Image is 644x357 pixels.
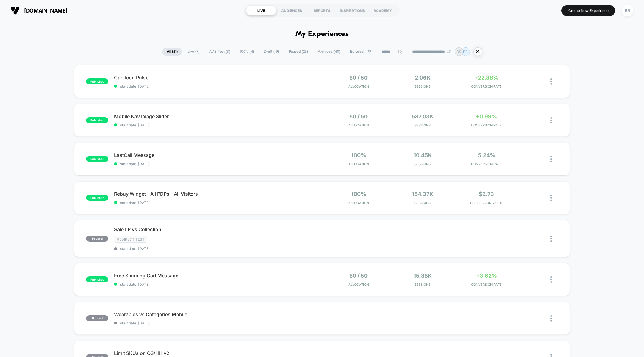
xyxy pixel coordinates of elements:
[550,276,552,283] img: close
[295,30,349,38] h1: My Experiences
[349,75,368,81] span: 50 / 50
[412,191,433,197] span: 154.37k
[86,78,108,84] span: published
[348,162,369,166] span: Allocation
[86,236,108,242] span: paused
[479,191,494,197] span: $2.73
[456,84,517,89] span: CONVERSION RATE
[550,315,552,322] img: close
[313,48,345,56] span: Archived ( 48 )
[114,84,322,89] span: start date: [DATE]
[349,273,368,279] span: 50 / 50
[114,273,322,279] span: Free Shipping Cart Message
[114,75,322,81] span: Cart Icon Pulse
[86,117,108,123] span: published
[114,226,322,232] span: Sale LP vs Collection
[550,195,552,201] img: close
[414,273,432,279] span: 15.35k
[205,48,235,56] span: A/B Test ( 3 )
[114,311,322,317] span: Wearables vs Categories Mobile
[114,123,322,127] span: start date: [DATE]
[392,84,453,89] span: Sessions
[456,162,517,166] span: CONVERSION RATE
[114,321,322,325] span: start date: [DATE]
[550,156,552,162] img: close
[474,75,499,81] span: +22.88%
[348,123,369,127] span: Allocation
[456,50,461,54] p: BS
[456,123,517,127] span: CONVERSION RATE
[114,282,322,287] span: start date: [DATE]
[550,78,552,85] img: close
[415,75,431,81] span: 2.06k
[349,113,368,120] span: 50 / 50
[114,162,322,166] span: start date: [DATE]
[348,201,369,205] span: Allocation
[11,6,20,15] img: Visually logo
[337,6,368,15] div: INSPIRATIONS
[392,123,453,127] span: Sessions
[348,84,369,89] span: Allocation
[350,50,364,54] span: By Label
[351,191,366,197] span: 100%
[412,113,434,120] span: 587.03k
[550,117,552,123] img: close
[476,113,497,120] span: +0.99%
[9,6,69,15] button: [DOMAIN_NAME]
[561,5,615,16] button: Create New Experience
[86,156,108,162] span: published
[86,195,108,201] span: published
[236,48,258,56] span: 100% ( 4 )
[307,6,337,15] div: REPORTS
[284,48,312,56] span: Paused ( 25 )
[162,48,182,56] span: All ( 51 )
[114,246,322,251] span: start date: [DATE]
[456,282,517,287] span: CONVERSION RATE
[368,6,398,15] div: ACADEMY
[86,276,108,282] span: published
[24,7,67,14] span: [DOMAIN_NAME]
[447,50,451,53] img: end
[463,50,468,54] p: BS
[114,152,322,158] span: LastCall Message
[114,191,322,197] span: Rebuy Widget - All PDPs - All Visitors
[114,113,322,119] span: Mobile Nav Image Slider
[259,48,284,56] span: Draft ( 19 )
[348,282,369,287] span: Allocation
[392,201,453,205] span: Sessions
[114,350,322,356] span: Limit SKUs on OS/HH v2
[414,152,432,158] span: 10.45k
[351,152,366,158] span: 100%
[622,5,633,16] div: BS
[246,6,276,15] div: LIVE
[114,200,322,205] span: start date: [DATE]
[478,152,495,158] span: 5.24%
[550,236,552,242] img: close
[476,273,497,279] span: +3.62%
[276,6,307,15] div: AUDIENCES
[456,201,517,205] span: PER SESSION VALUE
[392,282,453,287] span: Sessions
[86,315,108,321] span: paused
[392,162,453,166] span: Sessions
[183,48,204,56] span: Live ( 7 )
[620,4,635,17] button: BS
[114,236,147,243] span: Redirect Test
